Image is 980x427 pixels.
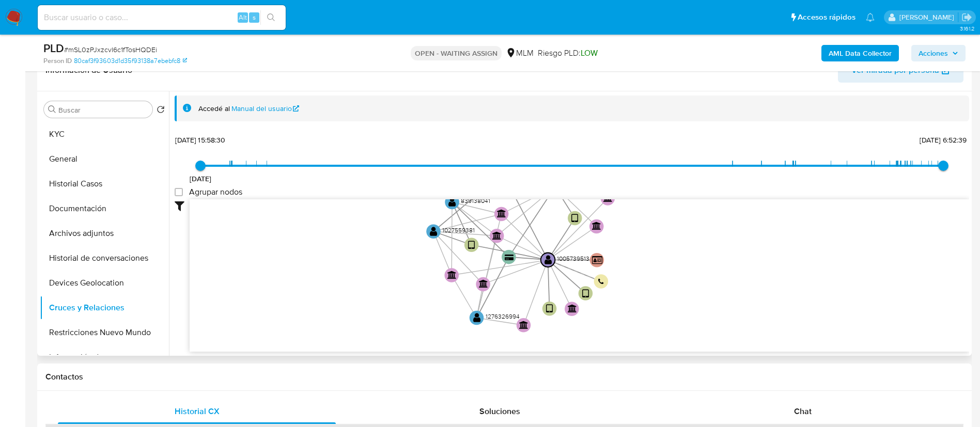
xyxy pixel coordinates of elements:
[38,11,286,24] input: Buscar usuario o caso...
[447,271,457,279] text: 
[43,56,72,66] b: Person ID
[920,135,967,145] span: [DATE] 6:52:39
[468,240,475,250] text: 
[592,256,602,265] text: 
[473,312,481,323] text: 
[64,44,157,55] span: # mSL0zPJxzcvI6c1fTosHQDEi
[40,147,169,171] button: General
[899,12,958,22] p: fernando.ftapiamartinez@mercadolibre.com.mx
[492,231,502,239] text: 
[497,209,506,217] text: 
[40,295,169,320] button: Cruces y Relaciones
[40,196,169,221] button: Documentación
[519,320,528,328] text: 
[798,12,855,23] span: Accesos rápidos
[538,48,598,59] span: Riesgo PLD:
[581,47,598,59] span: LOW
[557,254,589,262] text: 1005739513
[911,45,966,61] button: Acciones
[253,12,256,22] span: s
[175,188,183,196] input: Agrupar nodos
[829,45,892,61] b: AML Data Collector
[545,255,552,265] text: 
[189,187,242,197] span: Agrupar nodos
[794,405,812,417] span: Chat
[960,24,975,33] span: 3.161.2
[40,320,169,345] button: Restricciones Nuevo Mundo
[40,246,169,271] button: Historial de conversaciones
[919,45,948,61] span: Acciones
[40,345,169,370] button: Información de accesos
[411,46,502,60] p: OPEN - WAITING ASSIGN
[190,173,212,184] span: [DATE]
[592,222,601,230] text: 
[821,45,899,61] button: AML Data Collector
[45,372,963,382] h1: Contactos
[40,122,169,147] button: KYC
[45,65,132,75] h1: Información de Usuario
[598,278,604,285] text: 
[961,12,972,23] a: Salir
[40,171,169,196] button: Historial Casos
[48,105,56,114] button: Buscar
[231,104,300,114] a: Manual del usuario
[479,405,520,417] span: Soluciones
[43,40,64,56] b: PLD
[582,288,589,298] text: 
[448,197,456,207] text: 
[260,10,282,25] button: search-icon
[486,312,520,321] text: 1276326994
[175,135,225,145] span: [DATE] 15:58:30
[568,304,577,312] text: 
[603,194,613,202] text: 
[506,48,534,59] div: MLM
[461,196,490,205] text: 839138041
[157,105,165,117] button: Volver al orden por defecto
[40,271,169,295] button: Devices Geolocation
[175,405,220,417] span: Historial CX
[74,56,187,66] a: 80caf3f93603d1d35f93138a7ebebfc8
[442,225,475,234] text: 1027559381
[430,226,438,236] text: 
[198,104,230,114] span: Accedé al
[40,221,169,246] button: Archivos adjuntos
[866,13,875,22] a: Notificaciones
[546,304,553,314] text: 
[571,213,578,224] text: 
[239,12,247,22] span: Alt
[58,105,148,115] input: Buscar
[505,254,514,261] text: 
[479,279,488,288] text: 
